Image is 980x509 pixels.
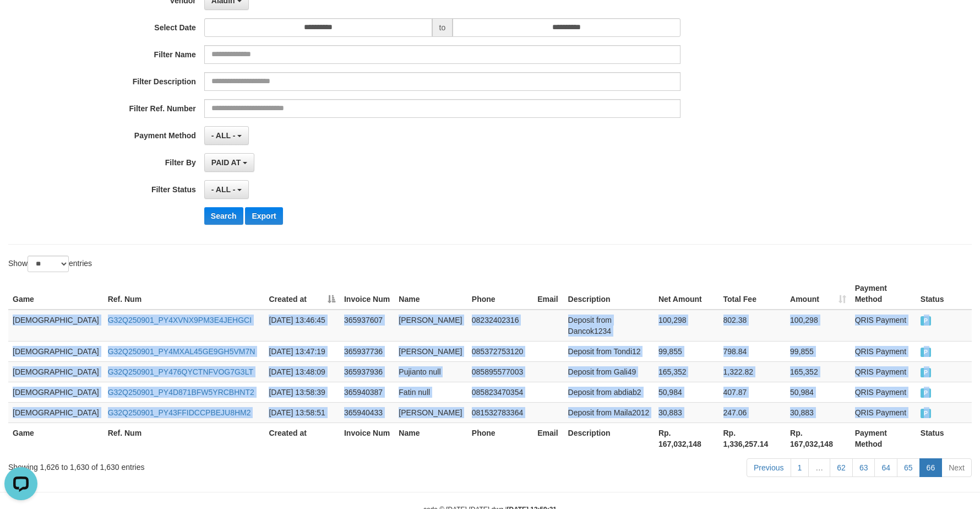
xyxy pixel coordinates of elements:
[786,423,851,454] th: Rp. 167,032,148
[919,458,943,477] a: 66
[394,341,467,361] td: [PERSON_NAME]
[245,207,282,225] button: Export
[8,310,104,342] td: [DEMOGRAPHIC_DATA]
[719,361,786,382] td: 1,322.82
[211,185,236,194] span: - ALL -
[654,310,719,342] td: 100,298
[340,310,394,342] td: 365937607
[786,278,851,310] th: Amount: activate to sort column ascending
[8,402,104,423] td: [DEMOGRAPHIC_DATA]
[851,423,916,454] th: Payment Method
[108,408,251,417] a: G32Q250901_PY43FFIDCCPBEJU8HM2
[533,423,563,454] th: Email
[719,341,786,361] td: 798.84
[808,458,830,477] a: …
[394,402,467,423] td: [PERSON_NAME]
[564,382,654,402] td: Deposit from abdiab2
[394,361,467,382] td: Pujianto null
[28,256,69,272] select: Showentries
[104,278,265,310] th: Ref. Num
[533,278,563,310] th: Email
[921,368,932,377] span: PAID
[654,423,719,454] th: Rp. 167,032,148
[340,402,394,423] td: 365940433
[8,382,104,402] td: [DEMOGRAPHIC_DATA]
[897,458,920,477] a: 65
[340,341,394,361] td: 365937736
[851,341,916,361] td: QRIS Payment
[467,382,533,402] td: 085823470354
[921,388,932,398] span: PAID
[340,423,394,454] th: Invoice Num
[564,361,654,382] td: Deposit from Gali49
[394,382,467,402] td: Fatin null
[851,402,916,423] td: QRIS Payment
[264,402,340,423] td: [DATE] 13:58:51
[921,409,932,418] span: PAID
[8,341,104,361] td: [DEMOGRAPHIC_DATA]
[786,382,851,402] td: 50,984
[394,278,467,310] th: Name
[941,458,972,477] a: Next
[104,423,265,454] th: Ref. Num
[394,423,467,454] th: Name
[921,316,932,326] span: PAID
[394,310,467,342] td: [PERSON_NAME]
[8,256,92,272] label: Show entries
[916,278,972,310] th: Status
[8,278,104,310] th: Game
[719,382,786,402] td: 407.87
[791,458,809,477] a: 1
[8,457,400,473] div: Showing 1,626 to 1,630 of 1,630 entries
[211,131,236,140] span: - ALL -
[264,341,340,361] td: [DATE] 13:47:19
[921,348,932,357] span: PAID
[4,4,37,37] button: Open LiveChat chat widget
[467,423,533,454] th: Phone
[654,382,719,402] td: 50,984
[564,310,654,342] td: Deposit from Dancok1234
[851,278,916,310] th: Payment Method
[851,382,916,402] td: QRIS Payment
[719,423,786,454] th: Rp. 1,336,257.14
[108,316,252,324] a: G32Q250901_PY4XVNX9PM3E4JEHGCI
[719,310,786,342] td: 802.38
[786,402,851,423] td: 30,883
[467,361,533,382] td: 085895577003
[432,18,453,37] span: to
[340,382,394,402] td: 365940387
[564,423,654,454] th: Description
[786,341,851,361] td: 99,855
[786,310,851,342] td: 100,298
[264,423,340,454] th: Created at
[264,310,340,342] td: [DATE] 13:46:45
[564,278,654,310] th: Description
[108,367,253,376] a: G32Q250901_PY476QYCTNFVOG7G3LT
[564,402,654,423] td: Deposit from Maila2012
[851,361,916,382] td: QRIS Payment
[340,278,394,310] th: Invoice Num
[211,158,241,167] span: PAID AT
[719,278,786,310] th: Total Fee
[852,458,875,477] a: 63
[916,423,972,454] th: Status
[654,341,719,361] td: 99,855
[8,423,104,454] th: Game
[786,361,851,382] td: 165,352
[467,310,533,342] td: 08232402316
[108,347,255,356] a: G32Q250901_PY4MXAL45GE9GH5VM7N
[264,382,340,402] td: [DATE] 13:58:39
[851,310,916,342] td: QRIS Payment
[8,361,104,382] td: [DEMOGRAPHIC_DATA]
[654,278,719,310] th: Net Amount
[264,361,340,382] td: [DATE] 13:48:09
[654,361,719,382] td: 165,352
[204,207,243,225] button: Search
[108,388,254,397] a: G32Q250901_PY4D871BFW5YRCBHNT2
[830,458,853,477] a: 62
[874,458,897,477] a: 64
[204,126,249,145] button: - ALL -
[654,402,719,423] td: 30,883
[719,402,786,423] td: 247.06
[264,278,340,310] th: Created at: activate to sort column descending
